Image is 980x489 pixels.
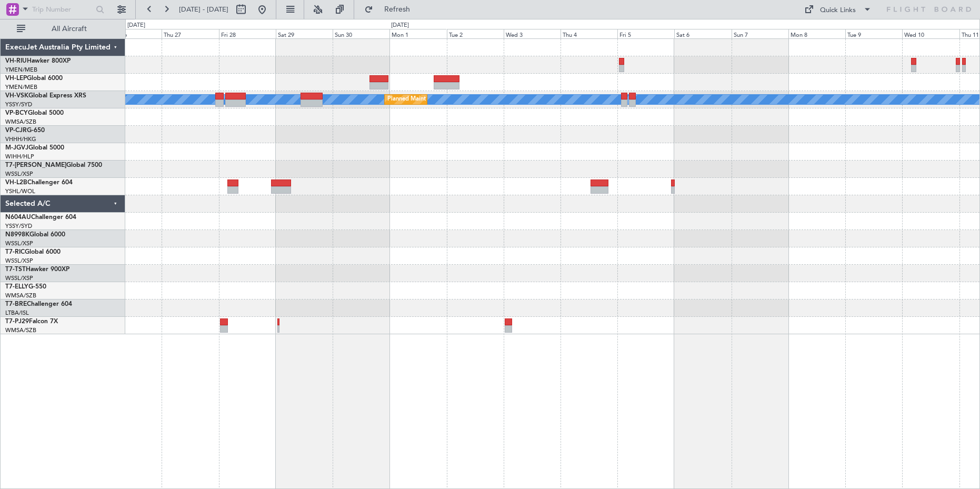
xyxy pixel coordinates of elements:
a: VH-RIUHawker 800XP [5,58,71,64]
span: Refresh [375,6,419,13]
span: T7-ELLY [5,284,28,290]
a: WSSL/XSP [5,274,33,282]
span: VH-L2B [5,179,27,186]
a: VH-L2BChallenger 604 [5,179,73,186]
div: Sun 30 [333,29,389,38]
span: N604AU [5,214,31,221]
a: WSSL/XSP [5,257,33,265]
button: Quick Links [799,1,877,18]
div: Planned Maint Sydney ([PERSON_NAME] Intl) [387,92,509,107]
a: T7-PJ29Falcon 7X [5,318,58,325]
a: WIHH/HLP [5,153,34,161]
div: Wed 3 [504,29,561,38]
div: Tue 9 [845,29,902,38]
a: M-JGVJGlobal 5000 [5,145,64,151]
a: T7-BREChallenger 604 [5,301,72,307]
button: All Aircraft [12,21,114,37]
a: YMEN/MEB [5,66,37,74]
div: Sat 6 [674,29,731,38]
a: YMEN/MEB [5,83,37,91]
a: T7-TSTHawker 900XP [5,266,69,273]
span: VH-VSK [5,93,28,99]
a: VP-BCYGlobal 5000 [5,110,64,116]
div: Fri 28 [219,29,276,38]
a: WMSA/SZB [5,292,36,300]
a: WSSL/XSP [5,239,33,247]
span: T7-PJ29 [5,318,29,325]
div: Mon 8 [788,29,845,38]
button: Refresh [359,1,423,18]
span: VH-RIU [5,58,27,64]
input: Trip Number [32,2,93,17]
div: [DATE] [391,21,409,30]
div: Wed 26 [105,29,162,38]
a: YSSY/SYD [5,222,32,230]
a: WSSL/XSP [5,170,33,178]
span: VP-BCY [5,110,28,116]
a: VHHH/HKG [5,135,36,143]
span: T7-TST [5,266,26,273]
a: LTBA/ISL [5,309,29,317]
a: WMSA/SZB [5,118,36,126]
div: Thu 27 [162,29,218,38]
div: Fri 5 [617,29,674,38]
a: T7-RICGlobal 6000 [5,249,61,255]
span: VP-CJR [5,127,27,134]
span: All Aircraft [27,25,111,33]
a: YSSY/SYD [5,101,32,108]
div: Tue 2 [447,29,504,38]
div: Wed 10 [902,29,959,38]
a: VP-CJRG-650 [5,127,45,134]
div: Thu 4 [561,29,617,38]
div: [DATE] [127,21,145,30]
a: T7-ELLYG-550 [5,284,46,290]
div: Sat 29 [276,29,333,38]
a: YSHL/WOL [5,187,35,195]
div: Quick Links [820,5,856,16]
span: T7-RIC [5,249,25,255]
span: [DATE] - [DATE] [179,5,228,14]
span: M-JGVJ [5,145,28,151]
a: VH-LEPGlobal 6000 [5,75,63,82]
a: N604AUChallenger 604 [5,214,76,221]
span: T7-BRE [5,301,27,307]
a: T7-[PERSON_NAME]Global 7500 [5,162,102,168]
span: T7-[PERSON_NAME] [5,162,66,168]
div: Sun 7 [732,29,788,38]
a: VH-VSKGlobal Express XRS [5,93,86,99]
span: N8998K [5,232,29,238]
span: VH-LEP [5,75,27,82]
a: N8998KGlobal 6000 [5,232,65,238]
a: WMSA/SZB [5,326,36,334]
div: Mon 1 [389,29,446,38]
